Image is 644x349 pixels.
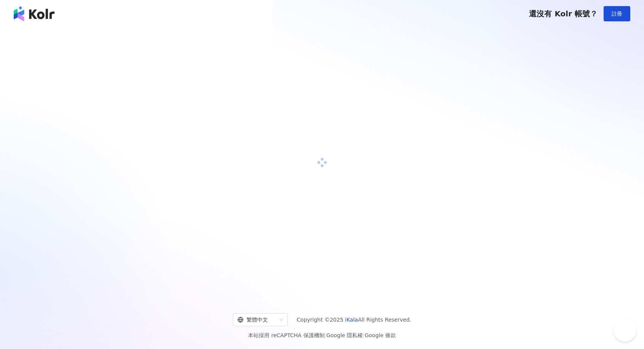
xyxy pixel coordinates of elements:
[529,9,598,18] span: 還沒有 Kolr 帳號？
[612,11,622,17] span: 註冊
[365,332,396,338] a: Google 條款
[614,319,636,341] iframe: Help Scout Beacon - Open
[248,331,396,340] span: 本站採用 reCAPTCHA 保護機制
[604,6,630,21] button: 註冊
[345,317,358,323] a: iKala
[326,332,363,338] a: Google 隱私權
[297,315,412,324] span: Copyright © 2025 All Rights Reserved.
[325,332,327,338] span: |
[237,314,276,326] div: 繁體中文
[363,332,365,338] span: |
[14,6,54,21] img: logo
